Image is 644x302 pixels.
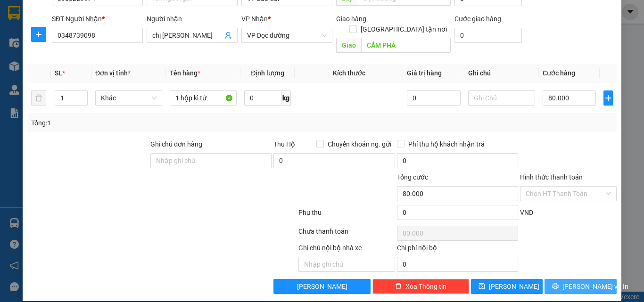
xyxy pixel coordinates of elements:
[479,283,485,290] span: save
[397,173,428,181] span: Tổng cước
[489,281,539,292] span: [PERSON_NAME]
[170,90,237,106] input: VD: Bàn, Ghế
[407,69,442,77] span: Giá trị hàng
[603,90,613,106] button: plus
[273,279,370,294] button: [PERSON_NAME]
[31,27,46,42] button: plus
[101,91,157,105] span: Khác
[8,63,91,88] span: Gửi hàng Hạ Long: Hotline:
[407,90,460,106] input: 0
[297,207,396,224] div: Phụ thu
[471,279,543,294] button: save[PERSON_NAME]
[357,24,451,34] span: [GEOGRAPHIC_DATA] tận nơi
[95,69,131,77] span: Đơn vị tính
[20,44,94,61] strong: 0888 827 827 - 0848 827 827
[31,90,46,106] button: delete
[297,281,347,292] span: [PERSON_NAME]
[543,69,575,77] span: Cước hàng
[405,281,446,292] span: Xóa Thông tin
[454,15,501,23] label: Cước giao hàng
[520,209,533,216] span: VND
[552,283,559,290] span: printer
[224,32,232,39] span: user-add
[562,281,628,292] span: [PERSON_NAME] và In
[545,279,617,294] button: printer[PERSON_NAME] và In
[361,38,451,53] input: Dọc đường
[31,118,249,128] div: Tổng: 1
[405,139,488,149] span: Phí thu hộ khách nhận trả
[372,279,469,294] button: deleteXóa Thông tin
[468,90,535,106] input: Ghi Chú
[395,283,402,290] span: delete
[464,64,539,82] th: Ghi chú
[241,15,268,23] span: VP Nhận
[150,153,272,168] input: Ghi chú đơn hàng
[147,14,238,24] div: Người nhận
[5,36,95,52] strong: 024 3236 3236 -
[336,38,361,53] span: Giao
[32,31,46,38] span: plus
[336,15,366,23] span: Giao hàng
[281,90,291,106] span: kg
[55,69,62,77] span: SL
[397,243,518,257] div: Chi phí nội bộ
[298,243,395,257] div: Ghi chú nội bộ nhà xe
[4,27,95,61] span: Gửi hàng [GEOGRAPHIC_DATA]: Hotline:
[297,226,396,243] div: Chưa thanh toán
[251,69,284,77] span: Định lượng
[324,139,395,149] span: Chuyển khoản ng. gửi
[247,28,327,42] span: VP Dọc đường
[333,69,365,77] span: Kích thước
[298,257,395,272] input: Nhập ghi chú
[10,5,89,25] strong: Công ty TNHH Phúc Xuyên
[273,140,295,148] span: Thu Hộ
[454,28,522,43] input: Cước giao hàng
[604,94,612,102] span: plus
[170,69,200,77] span: Tên hàng
[520,173,583,181] label: Hình thức thanh toán
[52,14,143,24] div: SĐT Người Nhận
[150,140,202,148] label: Ghi chú đơn hàng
